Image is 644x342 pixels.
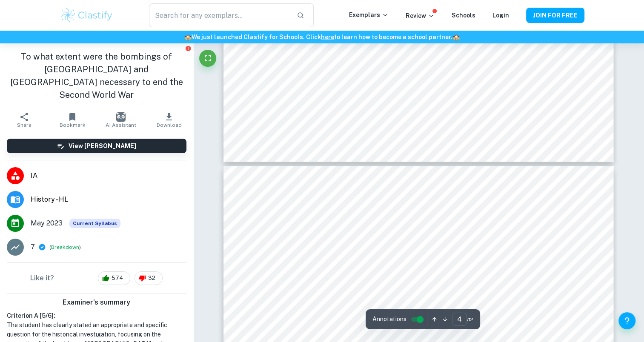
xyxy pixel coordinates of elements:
[321,34,334,40] a: here
[31,242,35,252] p: 7
[60,122,86,128] span: Bookmark
[106,122,136,128] span: AI Assistant
[51,243,79,251] button: Breakdown
[69,141,136,151] h6: View [PERSON_NAME]
[349,10,389,20] p: Exemplars
[60,7,114,24] img: Clastify logo
[107,274,128,282] span: 574
[69,219,120,228] div: This exemplar is based on the current syllabus. Feel free to refer to it for inspiration/ideas wh...
[69,219,120,228] span: Current Syllabus
[492,12,509,19] a: Login
[31,218,63,228] span: May 2023
[97,108,145,132] button: AI Assistant
[7,50,186,101] h1: To what extent were the bombings of [GEOGRAPHIC_DATA] and [GEOGRAPHIC_DATA] necessary to end the ...
[452,12,475,19] a: Schools
[17,122,31,128] span: Share
[7,311,186,320] h6: Criterion A [ 5 / 6 ]:
[49,243,81,251] span: ( )
[48,108,96,132] button: Bookmark
[149,3,289,27] input: Search for any exemplars...
[452,34,460,40] span: 🏫
[143,274,160,282] span: 32
[618,312,635,329] button: Help and Feedback
[31,171,186,181] span: IA
[199,50,216,67] button: Fullscreen
[7,139,186,153] button: View [PERSON_NAME]
[145,108,193,132] button: Download
[135,271,163,285] div: 32
[98,271,130,285] div: 574
[467,316,473,323] span: / 12
[185,45,192,51] button: Report issue
[116,112,126,122] img: AI Assistant
[406,11,435,20] p: Review
[184,34,192,40] span: 🏫
[157,122,182,128] span: Download
[2,32,642,42] h6: We just launched Clastify for Schools. Click to learn how to become a school partner.
[3,297,190,308] h6: Examiner's summary
[526,8,584,23] button: JOIN FOR FREE
[372,315,406,324] span: Annotations
[31,194,186,205] span: History - HL
[30,273,54,283] h6: Like it?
